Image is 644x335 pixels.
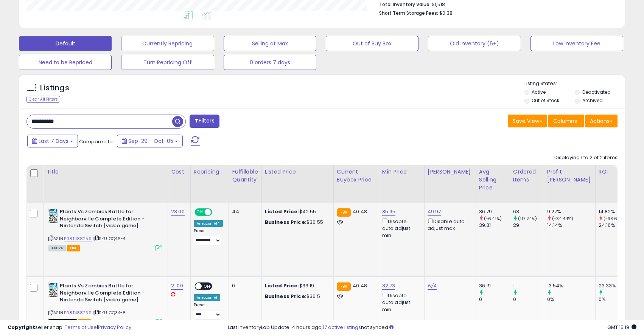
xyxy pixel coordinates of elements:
span: OFF [211,209,223,216]
b: Business Price: [265,219,306,226]
div: Disable auto adjust min [382,291,418,313]
div: 44 [232,208,255,215]
div: Disable auto adjust max [428,217,470,232]
div: $36.55 [265,219,328,226]
span: 40.48 [353,282,367,289]
small: (-38.66%) [604,216,625,222]
div: $36.5 [265,293,328,300]
div: 24.16% [599,222,629,229]
button: Need to be Repriced [19,55,112,70]
span: | SKU: GQ34-8 [93,310,126,316]
div: Amazon AI [194,294,220,301]
div: seller snap | | [8,324,131,331]
span: | SKU: GQ46-4 [93,236,125,242]
div: 14.82% [599,208,629,215]
b: Listed Price: [265,282,299,289]
div: Current Buybox Price [337,168,376,184]
div: 23.33% [599,282,629,289]
a: 17 active listings [323,324,361,331]
b: Short Term Storage Fees: [379,10,438,16]
a: B08T488259 [64,310,92,316]
div: $42.55 [265,208,328,215]
span: Sep-29 - Oct-05 [128,137,173,145]
a: 35.95 [382,208,396,216]
div: Title [47,168,165,176]
div: 14.14% [547,222,595,229]
div: Ordered Items [513,168,541,184]
a: N/A [428,282,437,290]
button: Filters [190,115,219,128]
div: 0 [232,282,255,289]
div: 0 [479,296,510,303]
div: 9.27% [547,208,595,215]
label: Active [532,89,546,95]
small: FBA [337,208,351,217]
h5: Listings [40,83,69,93]
div: 36.79 [479,208,510,215]
div: Avg Selling Price [479,168,507,192]
button: Columns [548,115,584,127]
span: ON [195,209,205,216]
a: B08T488259 [64,236,92,242]
span: OFF [202,283,214,290]
small: (-6.41%) [484,216,502,222]
small: FBA [337,282,351,291]
div: Amazon AI * [194,220,223,227]
span: Columns [553,117,577,125]
div: Listed Price [265,168,330,176]
span: Compared to: [79,138,114,145]
a: Terms of Use [65,324,97,331]
strong: Copyright [8,324,35,331]
button: Save View [508,115,547,127]
div: Repricing [194,168,226,176]
span: All listings currently available for purchase on Amazon [48,245,66,251]
div: Profit [PERSON_NAME] [547,168,592,184]
a: 23.00 [171,208,185,216]
small: (117.24%) [518,216,537,222]
button: 0 orders 7 days [224,55,316,70]
a: 32.73 [382,282,395,290]
b: Total Inventory Value: [379,1,431,8]
label: Out of Stock [532,97,559,104]
button: Selling at Max [224,36,316,51]
div: 29 [513,222,544,229]
div: Displaying 1 to 2 of 2 items [554,154,618,161]
div: 0 [513,296,544,303]
button: Low Inventory Fee [530,36,623,51]
div: Cost [171,168,187,176]
div: 0% [547,296,595,303]
div: Preset: [194,302,223,319]
b: Listed Price: [265,208,299,215]
div: [PERSON_NAME] [428,168,473,176]
label: Archived [582,97,603,104]
button: Currently Repricing [121,36,214,51]
div: 39.31 [479,222,510,229]
a: 21.00 [171,282,183,290]
span: 40.48 [353,208,367,215]
button: Sep-29 - Oct-05 [117,135,183,147]
small: (-34.44%) [552,216,573,222]
button: Last 7 Days [27,135,78,147]
div: Preset: [194,228,223,245]
div: 13.54% [547,282,595,289]
b: Plants Vs Zombies Battle for Neighborville Complete Edition - Nintendo Switch [video game] [60,282,152,306]
div: $36.19 [265,282,328,289]
div: ASIN: [48,208,162,250]
div: ROI [599,168,626,176]
span: FBA [67,245,80,251]
div: 63 [513,208,544,215]
div: Disable auto adjust min [382,217,418,239]
span: Last 7 Days [39,137,68,145]
div: 0% [599,296,629,303]
div: 36.19 [479,282,510,289]
div: Fulfillable Quantity [232,168,258,184]
span: $0.38 [439,9,453,17]
button: Actions [585,115,618,127]
div: Last InventoryLab Update: 4 hours ago, not synced. [228,324,636,331]
div: Clear All Filters [26,96,60,103]
div: 1 [513,282,544,289]
img: 51c+i1rsg-L._SL40_.jpg [48,282,58,298]
label: Deactivated [582,89,611,95]
b: Business Price: [265,293,306,300]
span: 2025-10-13 15:19 GMT [607,324,636,331]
